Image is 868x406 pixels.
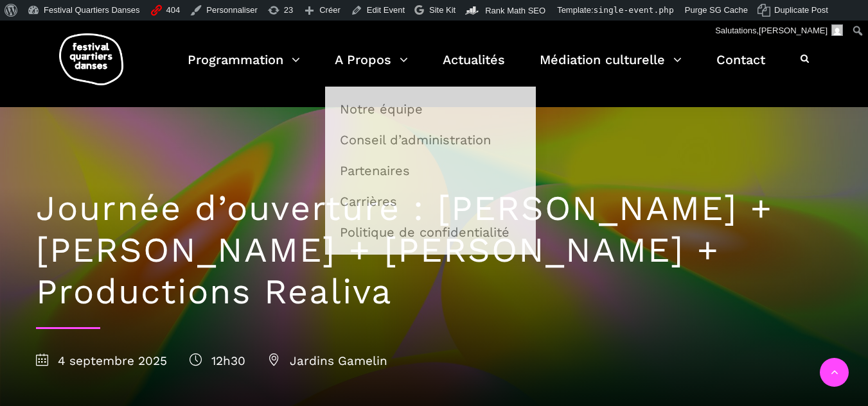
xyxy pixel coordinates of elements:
[188,49,300,87] a: Programmation
[36,353,167,368] span: 4 septembre 2025
[716,49,765,87] a: Contact
[540,49,682,87] a: Médiation culturelle
[332,187,529,216] a: Carrières
[332,217,529,247] a: Politique de confidentialité
[711,21,848,41] a: Salutations,
[332,125,529,155] a: Conseil d’administration
[190,353,245,368] span: 12h30
[335,49,408,87] a: A Propos
[36,188,833,312] h1: Journée d’ouverture : [PERSON_NAME] + [PERSON_NAME] + [PERSON_NAME] + Productions Realiva
[332,94,529,124] a: Notre équipe
[59,33,123,85] img: logo-fqd-med
[759,26,828,35] span: [PERSON_NAME]
[594,5,674,15] span: single-event.php
[332,156,529,185] a: Partenaires
[443,49,505,87] a: Actualités
[485,6,545,15] span: Rank Math SEO
[268,353,387,368] span: Jardins Gamelin
[429,5,456,15] span: Site Kit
